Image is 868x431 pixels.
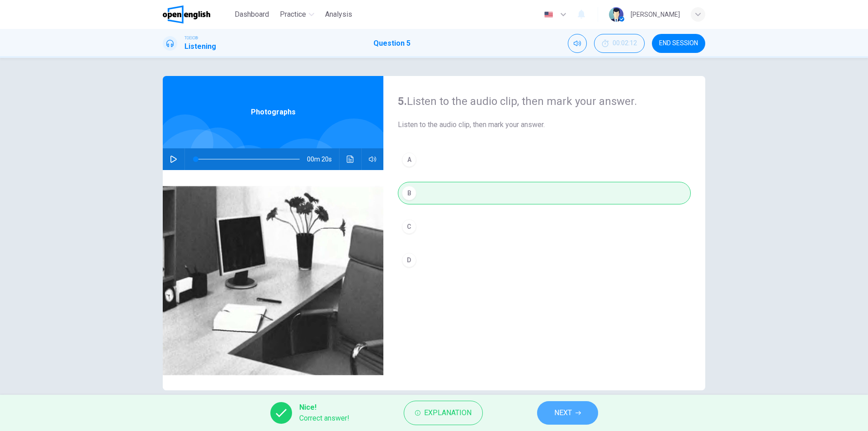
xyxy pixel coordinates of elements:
[321,6,356,23] button: Analysis
[276,6,318,23] button: Practice
[652,34,705,53] button: END SESSION
[537,401,598,425] button: NEXT
[609,7,623,22] img: Profile picture
[280,9,306,20] span: Practice
[184,41,216,52] h1: Listening
[404,401,483,425] button: Explanation
[299,413,349,424] span: Correct answer!
[307,148,339,170] span: 00m 20s
[163,5,231,24] a: OpenEnglish logo
[613,40,637,47] span: 00:02:12
[163,5,210,24] img: OpenEnglish logo
[343,148,358,170] button: Click to see the audio transcription
[554,407,572,419] span: NEXT
[325,9,352,20] span: Analysis
[424,407,472,419] span: Explanation
[398,95,407,108] strong: 5.
[543,11,554,18] img: en
[373,38,410,49] h1: Question 5
[231,6,273,23] button: Dashboard
[184,35,198,41] span: TOEIC®
[594,34,645,53] button: 00:02:12
[251,107,296,118] span: Photographs
[631,9,680,20] div: [PERSON_NAME]
[659,40,698,47] span: END SESSION
[398,119,691,130] span: Listen to the audio clip, then mark your answer.
[594,34,645,53] div: Hide
[568,34,587,53] div: Mute
[398,94,691,109] h4: Listen to the audio clip, then mark your answer.
[235,9,269,20] span: Dashboard
[299,402,349,413] span: Nice!
[163,170,383,390] img: Photographs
